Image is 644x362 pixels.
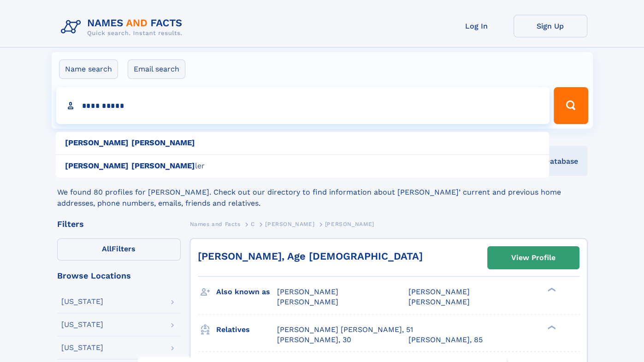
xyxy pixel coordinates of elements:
[57,15,190,40] img: Logo Names and Facts
[65,138,129,147] b: [PERSON_NAME]
[128,59,185,79] label: Email search
[57,176,587,209] div: We found 80 profiles for [PERSON_NAME]. Check out our directory to find information about [PERSON...
[277,325,413,335] a: [PERSON_NAME] [PERSON_NAME], 51
[277,335,351,345] a: [PERSON_NAME], 30
[57,238,181,261] label: Filters
[514,15,587,37] a: Sign Up
[325,221,374,227] span: [PERSON_NAME]
[251,218,255,230] a: C
[511,247,555,268] div: View Profile
[102,244,112,253] span: All
[408,297,470,306] span: [PERSON_NAME]
[65,161,129,170] b: [PERSON_NAME]
[198,250,423,262] a: [PERSON_NAME], Age [DEMOGRAPHIC_DATA]
[277,287,338,296] span: [PERSON_NAME]
[131,161,195,170] b: [PERSON_NAME]
[59,59,118,79] label: Name search
[61,344,103,351] div: [US_STATE]
[216,322,277,338] h3: Relatives
[251,221,255,227] span: C
[546,287,557,293] div: ❯
[265,218,314,230] a: [PERSON_NAME]
[277,297,338,306] span: [PERSON_NAME]
[408,335,483,345] a: [PERSON_NAME], 85
[190,218,241,230] a: Names and Facts
[56,87,550,124] input: search input
[57,272,181,280] div: Browse Locations
[61,298,103,305] div: [US_STATE]
[265,221,314,227] span: [PERSON_NAME]
[408,287,470,296] span: [PERSON_NAME]
[440,15,514,37] a: Log In
[488,247,579,269] a: View Profile
[56,154,549,178] div: l e r
[61,321,103,328] div: [US_STATE]
[554,87,588,124] button: Search Button
[546,324,557,330] div: ❯
[131,138,195,147] b: [PERSON_NAME]
[216,284,277,300] h3: Also known as
[57,220,181,228] div: Filters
